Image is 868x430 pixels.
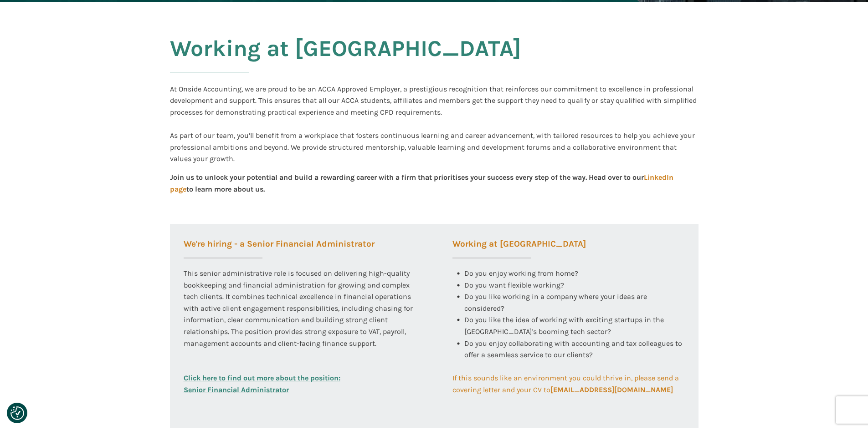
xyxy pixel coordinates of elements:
[464,269,578,278] span: Do you enjoy working from home?
[452,374,681,394] span: If this sounds like an environment you could thrive in, please send a covering letter and your CV to
[464,339,684,359] span: Do you enjoy collaborating with accounting and tax colleagues to offer a seamless service to our ...
[464,281,564,289] span: Do you want flexible working?
[464,315,666,336] span: Do you like the idea of working with exciting startups in the [GEOGRAPHIC_DATA]'s booming tech se...
[170,83,699,165] div: At Onside Accounting, we are proud to be an ACCA Approved Employer, a prestigious recognition tha...
[170,173,673,193] a: LinkedIn page
[452,372,685,395] a: If this sounds like an environment you could thrive in, please send a covering letter and your CV...
[184,268,416,372] div: This senior administrative role is focused on delivering high-quality bookkeeping and financial a...
[10,406,24,420] img: Revisit consent button
[464,292,649,313] span: Do you like working in a company where your ideas are considered?
[452,240,586,258] h3: Working at [GEOGRAPHIC_DATA]
[184,372,340,395] a: Click here to find out more about the position:Senior Financial Administrator
[170,172,699,206] div: Join us to unlock your potential and build a rewarding career with a firm that prioritises your s...
[10,406,24,420] button: Consent Preferences
[170,36,521,83] h2: Working at [GEOGRAPHIC_DATA]
[550,385,673,394] b: [EMAIL_ADDRESS][DOMAIN_NAME]
[184,240,375,258] h3: We're hiring - a Senior Financial Administrator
